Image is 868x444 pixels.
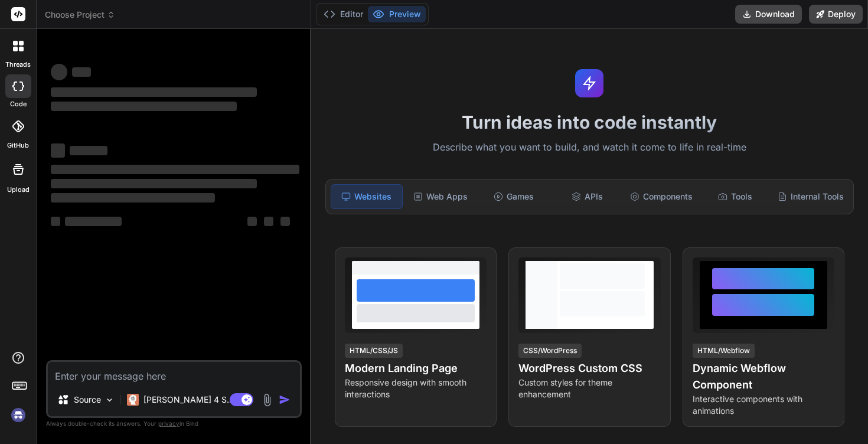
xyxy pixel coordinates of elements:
[319,6,368,22] button: Editor
[518,360,660,377] h4: WordPress Custom CSS
[51,179,257,188] span: ‌
[7,185,30,195] label: Upload
[51,165,299,174] span: ‌
[51,64,67,80] span: ‌
[8,405,28,425] img: signin
[72,67,91,77] span: ‌
[345,360,487,377] h4: Modern Landing Page
[45,9,115,21] span: Choose Project
[260,393,274,407] img: attachment
[518,344,582,358] div: CSS/WordPress
[51,102,237,111] span: ‌
[773,184,849,209] div: Internal Tools
[318,112,861,133] h1: Turn ideas into code instantly
[51,193,215,203] span: ‌
[264,217,273,226] span: ‌
[51,87,257,97] span: ‌
[74,394,101,406] p: Source
[735,5,802,24] button: Download
[693,393,834,417] p: Interactive components with animations
[65,217,122,226] span: ‌
[405,184,476,209] div: Web Apps
[331,184,403,209] div: Websites
[51,217,60,226] span: ‌
[368,6,426,22] button: Preview
[105,395,115,405] img: Pick Models
[10,99,27,109] label: code
[809,5,863,24] button: Deploy
[46,418,302,429] p: Always double-check its answers. Your in Bind
[5,60,31,70] label: threads
[143,394,231,406] p: [PERSON_NAME] 4 S..
[625,184,697,209] div: Components
[518,377,660,400] p: Custom styles for theme enhancement
[345,377,487,400] p: Responsive design with smooth interactions
[158,420,180,427] span: privacy
[693,360,834,393] h4: Dynamic Webflow Component
[693,344,755,358] div: HTML/Webflow
[70,146,107,155] span: ‌
[7,141,29,151] label: GitHub
[51,143,65,158] span: ‌
[279,394,291,406] img: icon
[247,217,257,226] span: ‌
[280,217,290,226] span: ‌
[318,140,861,155] p: Describe what you want to build, and watch it come to life in real-time
[478,184,549,209] div: Games
[700,184,771,209] div: Tools
[127,394,139,406] img: Claude 4 Sonnet
[345,344,403,358] div: HTML/CSS/JS
[552,184,622,209] div: APIs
